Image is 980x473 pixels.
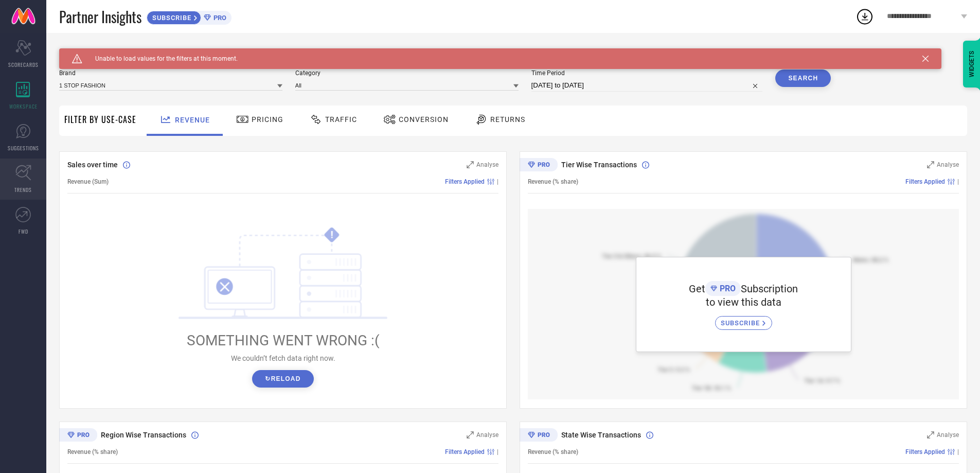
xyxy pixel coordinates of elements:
[905,178,945,185] span: Filters Applied
[101,431,186,439] span: Region Wise Transactions
[147,14,194,22] span: SUBSCRIBE
[16,27,25,35] img: website_grey.svg
[8,144,39,152] span: SUGGESTIONS
[9,102,38,110] span: WORKSPACE
[856,7,874,26] div: Open download list
[520,428,558,444] div: Premium
[67,178,109,185] span: Revenue (Sum)
[775,69,831,87] button: Search
[28,60,36,68] img: tab_domain_overview_orange.svg
[937,161,959,168] span: Analyse
[67,448,118,456] span: Revenue (% share)
[147,8,231,25] a: SUBSCRIBEPRO
[497,178,498,185] span: |
[27,27,113,35] div: Domain: [DOMAIN_NAME]
[331,229,333,241] tspan: !
[497,448,498,456] span: |
[231,354,335,362] span: We couldn’t fetch data right now.
[476,161,498,168] span: Analyse
[102,60,111,68] img: tab_keywords_by_traffic_grey.svg
[82,55,238,62] span: Unable to load values for the filters at this moment.
[715,308,772,330] a: SUBSCRIBE
[211,14,226,22] span: PRO
[295,69,519,77] span: Category
[187,332,380,349] span: SOMETHING WENT WRONG :(
[445,178,485,185] span: Filters Applied
[325,115,357,124] span: Traffic
[467,161,474,168] svg: Zoom
[19,227,28,235] span: FWD
[8,61,39,68] span: SCORECARDS
[957,448,959,456] span: |
[561,161,637,169] span: Tier Wise Transactions
[905,448,945,456] span: Filters Applied
[721,319,762,327] span: SUBSCRIBE
[16,16,25,25] img: logo_orange.svg
[927,431,934,439] svg: Zoom
[64,113,136,126] span: Filter By Use-Case
[706,296,781,308] span: to view this data
[467,431,474,439] svg: Zoom
[957,178,959,185] span: |
[175,116,210,124] span: Revenue
[14,186,32,194] span: TRENDS
[399,115,449,124] span: Conversion
[59,48,131,57] span: SYSTEM WORKSPACE
[528,178,578,185] span: Revenue (% share)
[689,283,705,295] span: Get
[59,6,141,27] span: Partner Insights
[252,370,313,388] button: ↻Reload
[252,115,283,124] span: Pricing
[445,448,485,456] span: Filters Applied
[67,161,118,169] span: Sales over time
[531,69,763,77] span: Time Period
[114,61,173,67] div: Keywords by Traffic
[927,161,934,168] svg: Zoom
[741,283,798,295] span: Subscription
[717,284,736,293] span: PRO
[476,431,498,439] span: Analyse
[528,448,578,456] span: Revenue (% share)
[490,115,525,124] span: Returns
[937,431,959,439] span: Analyse
[531,79,763,92] input: Select time period
[520,158,558,173] div: Premium
[59,428,97,444] div: Premium
[59,69,282,77] span: Brand
[561,431,641,439] span: State Wise Transactions
[29,16,50,25] div: v 4.0.25
[39,61,92,67] div: Domain Overview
